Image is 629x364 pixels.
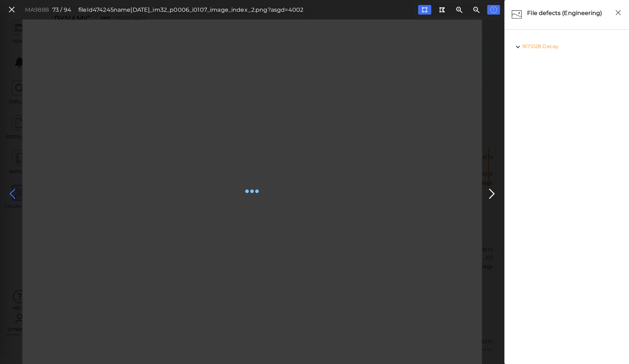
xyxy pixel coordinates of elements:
div: 1675128 Decay [508,37,625,57]
iframe: Chat [599,332,624,359]
span: Decay [542,43,558,50]
span: 1675128 [522,43,541,50]
div: fileId 474245 name [DATE]_im32_p0006_i0107_image_index_2.png?asgd=4002 [78,6,303,14]
div: File defects (Engineering) [525,7,611,22]
div: 73 / 94 [52,6,71,14]
div: MA9888 [25,6,49,14]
